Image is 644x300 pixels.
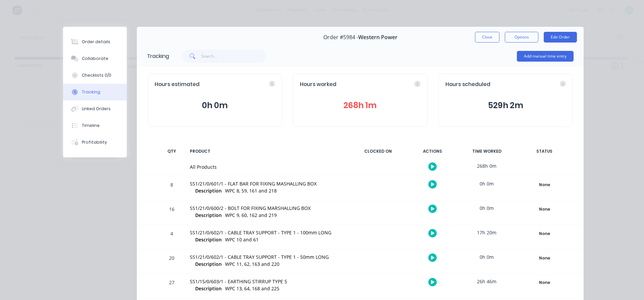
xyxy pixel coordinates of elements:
span: Description [195,260,222,268]
div: Profitability [82,139,107,145]
div: Collaborate [82,56,108,62]
div: All Products [190,163,345,170]
div: SS1/21/0/602/1 - CABLE TRAY SUPPORT - TYPE 1 - 50mm LONG [190,253,345,260]
div: ACTIONS [407,144,458,158]
span: Hours scheduled [445,81,490,88]
button: Order details [63,33,127,50]
span: Description [195,212,222,219]
div: CLOCKED ON [353,144,403,158]
span: WPC 10 and 61 [225,236,259,243]
button: Profitability [63,134,127,151]
div: 16 [162,202,182,225]
div: Linked Orders [82,106,111,112]
button: Options [505,32,538,43]
button: Add manual time entry [517,51,574,62]
button: Tracking [63,84,127,100]
div: TIME WORKED [462,144,512,158]
button: 0h 0m [155,99,275,112]
div: 0h 0m [462,249,512,265]
span: Hours worked [300,81,336,88]
button: Timeline [63,117,127,134]
span: Hours estimated [155,81,200,88]
div: SS1/21/0/601/1 - FLAT BAR FOR FIXING MASHALLING BOX [190,180,345,187]
button: None [520,180,569,190]
span: WPC 8, 59, 161 and 218 [225,187,277,194]
div: SS1/21/0/602/1 - CABLE TRAY SUPPORT - TYPE 1 - 100mm LONG [190,229,345,236]
div: None [520,229,569,238]
div: 4 [162,226,182,249]
div: Tracking [82,89,100,95]
span: WPC 11, 62, 163 and 220 [225,261,279,267]
div: None [520,205,569,214]
button: Linked Orders [63,100,127,117]
div: PRODUCT [186,144,349,158]
span: Order #5984 - [323,34,358,41]
button: 268h 1m [300,99,420,112]
div: None [520,254,569,262]
div: None [520,278,569,287]
div: Order details [82,39,110,45]
button: Edit Order [544,32,577,43]
span: WPC 9, 60, 162 and 219 [225,212,277,218]
div: 26h 46m [462,274,512,289]
button: None [520,229,569,238]
div: 20 [162,250,182,274]
input: Search... [201,50,267,63]
div: Tracking [147,52,169,60]
span: Description [195,285,222,292]
button: None [520,253,569,263]
button: Collaborate [63,50,127,67]
span: Description [195,236,222,243]
button: None [520,278,569,287]
div: 17h 20m [462,225,512,240]
div: STATUS [516,144,573,158]
div: None [520,180,569,189]
button: Close [475,32,499,43]
div: SS1/15/0/603/1 - EARTHING STIRRUP TYPE 5 [190,278,345,285]
div: 27 [162,275,182,298]
div: 0h 0m [462,176,512,191]
span: WPC 13, 64, 168 and 225 [225,285,279,292]
div: Timeline [82,123,100,129]
div: QTY [162,144,182,158]
button: None [520,205,569,214]
div: 8 [162,177,182,200]
div: Checklists 0/0 [82,72,111,78]
div: 0h 0m [462,201,512,216]
button: Checklists 0/0 [63,67,127,84]
div: 268h 0m [462,158,512,173]
span: Western Power [358,34,397,41]
button: 529h 2m [445,99,566,112]
span: Description [195,187,222,194]
div: SS1/21/0/600/2 - BOLT FOR FIXING MARSHALLING BOX [190,205,345,212]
